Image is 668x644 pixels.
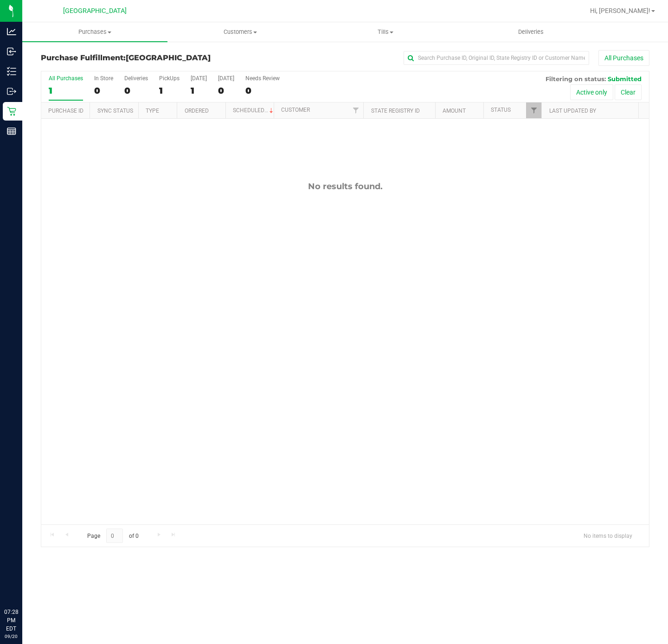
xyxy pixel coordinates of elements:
[22,22,167,42] a: Purchases
[233,107,275,114] a: Scheduled
[7,47,16,56] inline-svg: Inbound
[7,27,16,36] inline-svg: Analytics
[41,181,649,191] div: No results found.
[49,85,83,96] div: 1
[191,85,207,96] div: 1
[491,107,511,113] a: Status
[94,75,113,82] div: In Store
[443,108,466,114] a: Amount
[371,108,420,114] a: State Registry ID
[281,107,310,113] a: Customer
[159,75,180,82] div: PickUps
[313,28,457,36] span: Tills
[7,67,16,76] inline-svg: Inventory
[79,529,146,543] span: Page of 0
[546,75,606,83] span: Filtering on status:
[218,85,234,96] div: 0
[159,85,180,96] div: 1
[313,22,458,42] a: Tills
[348,102,363,118] a: Filter
[49,75,83,82] div: All Purchases
[245,85,280,96] div: 0
[608,75,642,83] span: Submitted
[126,53,211,62] span: [GEOGRAPHIC_DATA]
[4,608,18,633] p: 07:28 PM EDT
[94,85,113,96] div: 0
[7,87,16,96] inline-svg: Outbound
[97,108,133,114] a: Sync Status
[458,22,604,42] a: Deliveries
[48,108,83,114] a: Purchase ID
[7,127,16,136] inline-svg: Reports
[218,75,234,82] div: [DATE]
[598,50,649,66] button: All Purchases
[404,51,589,65] input: Search Purchase ID, Original ID, State Registry ID or Customer Name...
[245,75,280,82] div: Needs Review
[167,22,313,42] a: Customers
[146,108,159,114] a: Type
[124,75,148,82] div: Deliveries
[168,28,312,36] span: Customers
[576,529,640,542] span: No items to display
[549,108,596,114] a: Last Updated By
[615,84,642,100] button: Clear
[506,28,556,36] span: Deliveries
[570,84,613,100] button: Active only
[590,7,650,14] span: Hi, [PERSON_NAME]!
[526,102,541,118] a: Filter
[9,570,37,598] iframe: Resource center
[22,28,167,36] span: Purchases
[7,107,16,116] inline-svg: Retail
[41,54,244,62] h3: Purchase Fulfillment:
[124,85,148,96] div: 0
[63,7,127,15] span: [GEOGRAPHIC_DATA]
[185,108,209,114] a: Ordered
[191,75,207,82] div: [DATE]
[4,633,18,640] p: 09/20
